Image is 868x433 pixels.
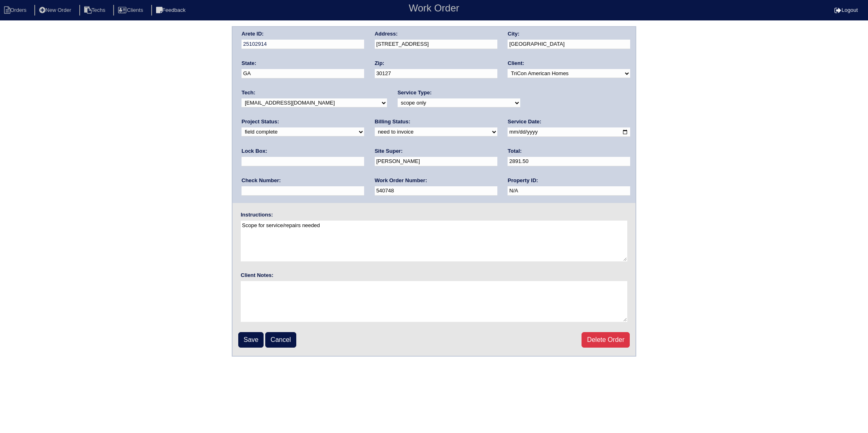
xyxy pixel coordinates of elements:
[375,30,398,38] label: Address:
[265,332,296,348] a: Cancel
[834,7,858,13] a: Logout
[508,30,519,38] label: City:
[375,60,385,67] label: Zip:
[242,177,281,184] label: Check Number:
[242,118,279,125] label: Project Status:
[508,177,538,184] label: Property ID:
[238,332,264,348] input: Save
[34,7,78,13] a: New Order
[582,332,630,348] a: Delete Order
[508,118,541,125] label: Service Date:
[113,7,150,13] a: Clients
[398,89,432,96] label: Service Type:
[375,177,427,184] label: Work Order Number:
[242,147,267,155] label: Lock Box:
[375,118,410,125] label: Billing Status:
[508,147,521,155] label: Total:
[508,60,524,67] label: Client:
[241,272,273,279] label: Client Notes:
[79,7,112,13] a: Techs
[375,40,497,49] input: Enter a location
[34,5,78,16] li: New Order
[241,211,273,219] label: Instructions:
[242,89,255,96] label: Tech:
[241,221,627,261] textarea: Scope for service/repairs needed
[375,147,403,155] label: Site Super:
[151,5,192,16] li: Feedback
[242,60,256,67] label: State:
[242,30,264,38] label: Arete ID:
[113,5,150,16] li: Clients
[79,5,112,16] li: Techs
